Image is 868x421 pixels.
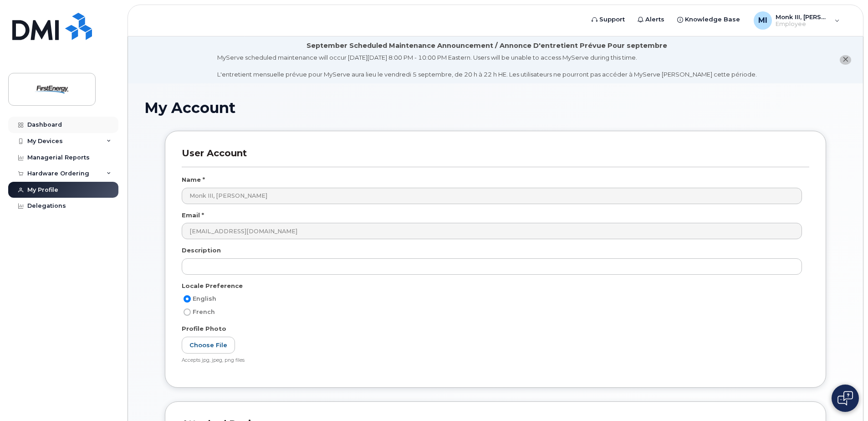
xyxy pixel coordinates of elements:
[193,295,216,302] span: English
[306,41,667,51] div: September Scheduled Maintenance Announcement / Annonce D'entretient Prévue Pour septembre
[182,357,802,364] div: Accepts jpg, jpeg, png files
[182,282,243,290] label: Locale Preference
[144,100,847,116] h1: My Account
[193,308,215,315] span: French
[182,246,221,255] label: Description
[182,175,205,184] label: Name *
[182,324,226,333] label: Profile Photo
[217,53,757,79] div: MyServe scheduled maintenance will occur [DATE][DATE] 8:00 PM - 10:00 PM Eastern. Users will be u...
[182,148,809,167] h3: User Account
[184,295,191,303] input: English
[182,337,235,354] label: Choose File
[837,391,853,406] img: Open chat
[182,211,204,220] label: Email *
[840,55,851,65] button: close notification
[184,308,191,316] input: French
